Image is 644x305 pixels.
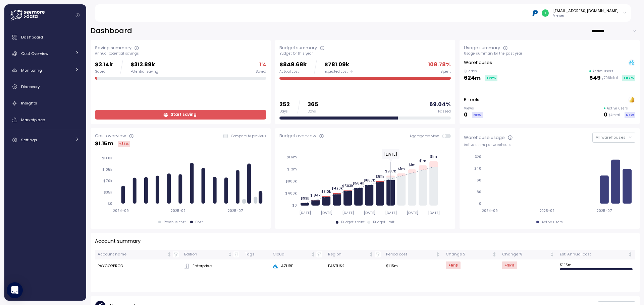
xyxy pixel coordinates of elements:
[475,178,481,182] tspan: 160
[464,96,479,103] p: BI tools
[21,51,48,56] span: Cost Overview
[7,133,84,147] a: Settings
[95,259,181,273] td: PAYCORPROD
[592,69,613,74] p: Active users
[231,134,266,139] p: Compare to previous
[130,60,158,69] p: $313.89k
[256,69,266,74] div: Saved
[102,167,112,172] tspan: $105k
[464,106,483,111] p: Views
[550,252,554,257] div: Not sorted
[609,113,620,118] p: / 4 total
[364,178,375,182] tspan: $687k
[7,97,84,110] a: Insights
[446,261,461,269] div: +1m $
[597,209,612,213] tspan: 2025-07
[299,211,311,215] tspan: [DATE]
[270,250,325,259] th: CloudNot sorted
[95,51,266,56] div: Annual potential savings
[328,251,368,257] div: Region
[102,156,112,160] tspan: $140k
[228,252,232,257] div: Not sorted
[321,189,331,194] tspan: $310k
[464,74,481,83] p: 624m
[95,60,113,69] p: $3.14k
[430,154,437,159] tspan: $1m
[553,8,619,13] div: [EMAIL_ADDRESS][DOMAIN_NAME]
[472,112,483,118] div: NEW
[369,252,374,257] div: Not sorted
[7,113,84,127] a: Marketplace
[279,109,290,114] div: Days
[167,252,172,257] div: Not sorted
[245,251,267,257] div: Tags
[560,251,627,257] div: Est. Annual cost
[477,190,481,194] tspan: 80
[259,60,266,69] p: 1 %
[130,69,158,74] div: Potential saving
[602,76,618,80] p: / 796 total
[279,133,316,139] div: Budget overview
[279,60,307,69] p: $849.68k
[320,211,332,215] tspan: [DATE]
[164,220,186,225] div: Previous cost
[464,51,635,56] div: Usage summary for the past year
[7,282,23,298] div: Open Intercom Messenger
[324,69,348,74] span: Expected cost
[171,110,196,119] span: Start saving
[557,250,635,259] th: Est. Annual costNot sorted
[196,220,203,225] div: Cost
[7,80,84,93] a: Discovery
[592,133,635,142] button: All warehouses
[464,59,492,66] p: Warehouses
[482,209,498,213] tspan: 2024-09
[104,190,112,195] tspan: $35k
[474,166,481,171] tspan: 240
[95,110,266,120] a: Start saving
[292,203,297,208] tspan: $0
[435,252,440,257] div: Not sorted
[273,263,322,269] div: AZURE
[607,106,628,111] p: Active users
[310,193,321,198] tspan: $184k
[108,202,112,206] tspan: $0
[228,209,244,213] tspan: 2025-07
[604,110,607,120] p: 0
[21,68,42,73] span: Monitoring
[311,252,316,257] div: Not sorted
[385,211,396,215] tspan: [DATE]
[383,250,443,259] th: Period costNot sorted
[443,250,499,259] th: Change $Not sorted
[113,209,129,213] tspan: 2024-09
[331,186,343,190] tspan: $420k
[184,251,227,257] div: Edition
[383,259,443,273] td: $1.15m
[502,261,517,269] div: +3k %
[492,252,497,257] div: Not sorted
[464,134,505,141] div: Warehouse usage
[410,134,442,138] span: Aggregated view
[373,220,394,225] div: Budget limit
[95,45,131,51] div: Saving summary
[285,191,297,196] tspan: $400k
[502,251,549,257] div: Change %
[325,250,383,259] th: RegionNot sorted
[353,181,364,185] tspan: $584k
[287,167,297,171] tspan: $1.2m
[95,237,141,245] p: Account summary
[428,211,439,215] tspan: [DATE]
[308,100,318,109] p: 365
[342,211,354,215] tspan: [DATE]
[499,250,557,259] th: Change %Not sorted
[446,251,491,257] div: Change $
[622,75,635,81] div: +87 %
[273,251,310,257] div: Cloud
[95,133,126,139] div: Cost overview
[171,209,186,213] tspan: 2025-02
[73,13,82,18] button: Collapse navigation
[21,117,45,123] span: Marketplace
[406,211,418,215] tspan: [DATE]
[386,251,435,257] div: Period cost
[95,139,113,148] p: $ 1.15m
[625,112,635,118] div: NEW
